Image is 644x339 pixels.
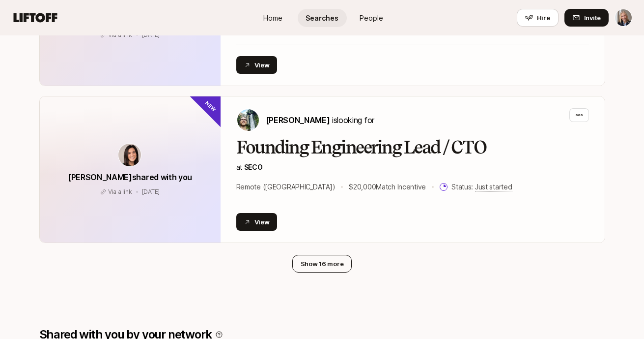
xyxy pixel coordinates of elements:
a: People [347,9,396,27]
img: avatar-url [118,144,141,166]
button: Show 16 more [292,255,352,273]
span: Searches [306,13,338,23]
p: Status: [451,181,512,193]
button: View [236,56,278,74]
button: Adele English [615,9,632,27]
span: August 7, 2025 12:34pm [142,188,160,195]
p: at [236,161,589,173]
span: [PERSON_NAME] shared with you [68,172,192,182]
span: Just started [475,183,512,191]
span: People [360,13,383,23]
a: Searches [298,9,347,27]
p: Via a link [108,187,132,196]
button: Invite [564,9,609,27]
p: $20,000 Match Incentive [349,181,426,193]
p: is looking for [266,114,374,126]
span: Hire [537,13,550,23]
span: [PERSON_NAME] [266,115,330,125]
span: Invite [584,13,601,23]
img: Carter Cleveland [237,109,259,131]
span: Home [263,13,282,23]
p: Remote ([GEOGRAPHIC_DATA]) [236,181,336,193]
button: Hire [517,9,559,27]
span: August 7, 2025 12:34pm [142,31,160,38]
h2: Founding Engineering Lead / CTO [236,138,589,157]
img: Adele English [615,9,632,26]
div: New [188,80,237,128]
button: View [236,213,278,231]
a: Home [249,9,298,27]
span: SECO [244,163,263,171]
